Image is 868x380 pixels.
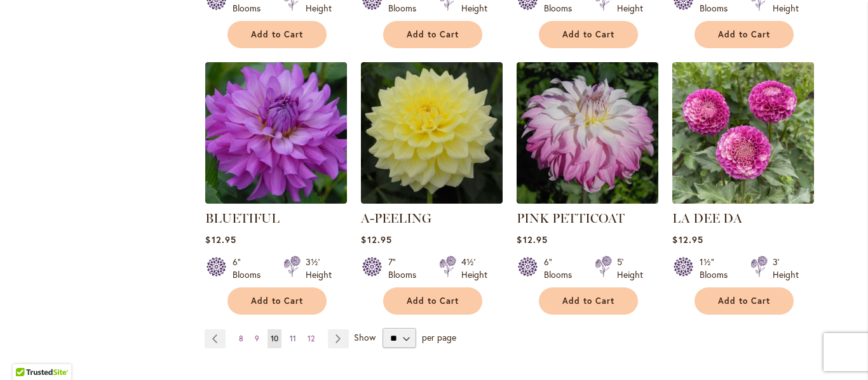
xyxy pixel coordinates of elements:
[205,62,347,204] img: Bluetiful
[544,256,580,281] div: 6" Blooms
[236,329,247,348] a: 8
[361,211,431,226] a: A-PEELING
[672,194,814,206] a: La Dee Da
[306,256,332,281] div: 3½' Height
[539,21,638,48] button: Add to Cart
[700,256,735,281] div: 1½" Blooms
[718,296,770,306] span: Add to Cart
[695,21,794,48] button: Add to Cart
[517,194,658,206] a: Pink Petticoat
[10,335,45,370] iframe: Launch Accessibility Center
[672,62,814,204] img: La Dee Da
[361,62,503,204] img: A-Peeling
[233,256,268,281] div: 6" Blooms
[227,21,327,48] button: Add to Cart
[239,334,243,343] span: 8
[252,329,262,348] a: 9
[205,233,236,246] span: $12.95
[517,62,658,204] img: Pink Petticoat
[672,233,703,246] span: $12.95
[251,296,303,306] span: Add to Cart
[205,211,280,226] a: BLUETIFUL
[562,29,614,40] span: Add to Cart
[383,287,482,315] button: Add to Cart
[308,334,315,343] span: 12
[205,194,347,206] a: Bluetiful
[255,334,259,343] span: 9
[617,256,643,281] div: 5' Height
[251,29,303,40] span: Add to Cart
[672,211,742,226] a: LA DEE DA
[718,29,770,40] span: Add to Cart
[361,194,503,206] a: A-Peeling
[562,296,614,306] span: Add to Cart
[271,334,278,343] span: 10
[517,211,625,226] a: PINK PETTICOAT
[383,21,482,48] button: Add to Cart
[539,287,638,315] button: Add to Cart
[290,334,296,343] span: 11
[354,331,376,343] span: Show
[304,329,318,348] a: 12
[773,256,799,281] div: 3' Height
[695,287,794,315] button: Add to Cart
[361,233,391,246] span: $12.95
[407,296,459,306] span: Add to Cart
[461,256,487,281] div: 4½' Height
[227,287,327,315] button: Add to Cart
[388,256,424,281] div: 7" Blooms
[407,29,459,40] span: Add to Cart
[422,331,456,343] span: per page
[287,329,299,348] a: 11
[517,233,547,246] span: $12.95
